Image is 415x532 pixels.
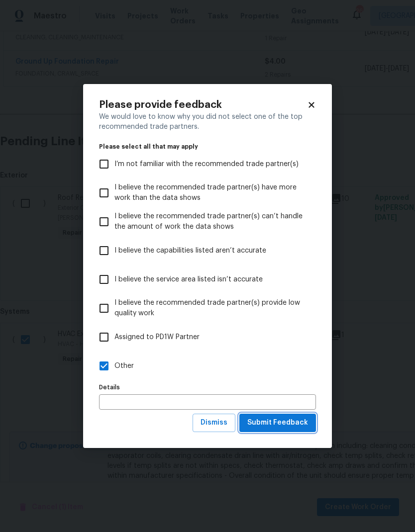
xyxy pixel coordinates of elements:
span: I’m not familiar with the recommended trade partner(s) [114,159,299,170]
button: Dismiss [193,414,235,432]
span: I believe the recommended trade partner(s) provide low quality work [114,298,308,319]
span: I believe the recommended trade partner(s) have more work than the data shows [114,182,308,203]
div: We would love to know why you did not select one of the top recommended trade partners. [99,112,316,132]
span: Assigned to PD1W Partner [114,332,200,343]
button: Submit Feedback [239,414,316,432]
span: I believe the capabilities listed aren’t accurate [114,246,266,256]
span: Submit Feedback [247,417,308,429]
h2: Please provide feedback [99,100,307,110]
span: Other [114,361,134,371]
span: I believe the recommended trade partner(s) can’t handle the amount of work the data shows [114,211,308,232]
span: Dismiss [201,417,227,429]
span: I believe the service area listed isn’t accurate [114,274,263,285]
label: Details [99,384,316,390]
legend: Please select all that may apply [99,144,316,150]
